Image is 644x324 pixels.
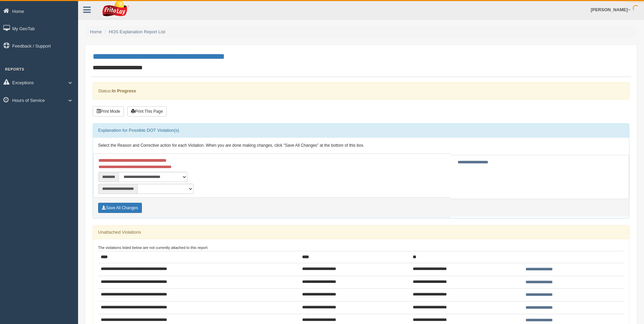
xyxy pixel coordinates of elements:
[90,29,102,34] a: Home
[98,246,208,250] small: The violations listed below are not currently attached to this report:
[93,82,629,100] div: Status:
[127,106,167,116] button: Print This Page
[98,203,142,213] button: Save
[109,29,165,34] a: HOS Explanation Report List
[93,138,629,154] div: Select the Reason and Corrective action for each Violation. When you are done making changes, cli...
[112,88,136,93] strong: In Progress
[93,106,124,116] button: Print Mode
[93,124,629,137] div: Explanation for Possible DOT Violation(s)
[93,226,629,239] div: Unattached Violations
